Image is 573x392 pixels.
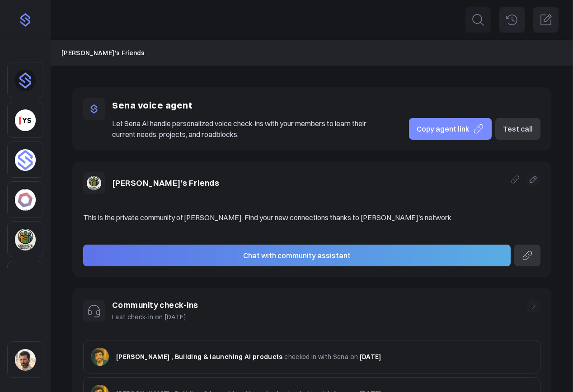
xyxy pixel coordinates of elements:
img: yorkseed.co [15,109,36,131]
span: checked in with Sena on [284,353,358,361]
img: 3pj2efuqyeig3cua8agrd6atck9r [15,229,36,250]
button: Chat with community assistant [83,245,511,266]
p: This is the private community of [PERSON_NAME]. Find your new connections thanks to [PERSON_NAME]... [83,212,540,223]
span: [PERSON_NAME] , Building & launching AI products [116,353,283,361]
p: Let Sena AI handle personalized voice check-ins with your members to learn their current needs, p... [112,118,391,140]
img: 6530a282ec53f6ef30e4b09f3831aad18ab39622.jpg [91,348,109,366]
img: purple-logo-f4f985042447f6d3a21d9d2f6d8e0030207d587b440d52f708815e5968048218.png [18,13,33,27]
button: Test call [495,118,540,140]
img: 4sptar4mobdn0q43dsu7jy32kx6j [15,149,36,171]
button: Copy agent link [409,118,492,140]
span: Copy agent link [417,123,470,134]
h1: Community check-ins [112,299,198,312]
nav: Breadcrumb [61,48,562,58]
h1: [PERSON_NAME]'s Friends [112,177,219,190]
img: sqr4epb0z8e5jm577i6jxqftq3ng [15,349,36,371]
p: Last check-in on [DATE] [112,312,198,322]
img: 4hc3xb4og75h35779zhp6duy5ffo [15,189,36,211]
button: [PERSON_NAME] , Building & launching AI products checked in with Sena on [DATE] [83,340,540,373]
a: [PERSON_NAME]'s Friends [61,48,145,58]
img: 3pj2efuqyeig3cua8agrd6atck9r [87,176,101,190]
span: [DATE] [360,353,381,361]
p: Sena voice agent [112,98,391,113]
img: dhnou9yomun9587rl8johsq6w6vr [15,70,36,91]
